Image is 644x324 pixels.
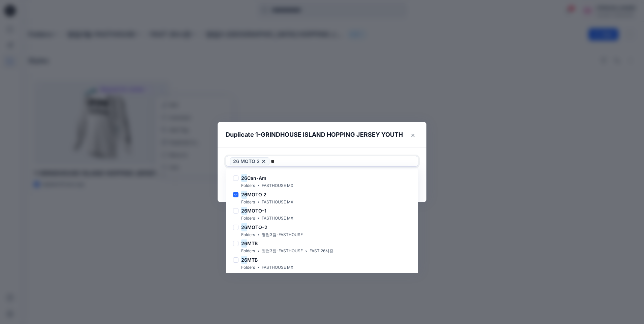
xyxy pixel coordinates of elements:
[262,215,293,222] p: FASTHOUSE MX
[241,239,247,248] mark: 26
[247,257,258,263] span: MTB
[233,157,260,165] span: 26 MOTO 2
[262,182,293,189] p: FASTHOUSE MX
[262,231,303,238] p: 영업3팀-FASTHOUSE
[226,130,403,139] p: Duplicate 1-GRINDHOUSE ISLAND HOPPING JERSEY YOUTH
[241,173,247,183] mark: 26
[247,224,267,230] span: MOTO-2
[310,248,333,255] p: FAST 26시즌
[262,264,293,271] p: FASTHOUSE MX
[241,199,255,206] p: Folders
[241,206,247,215] mark: 26
[241,223,247,232] mark: 26
[262,199,293,206] p: FASTHOUSE MX
[241,182,255,189] p: Folders
[247,192,266,197] span: MOTO 2
[262,248,303,255] p: 영업3팀-FASTHOUSE
[241,190,247,199] mark: 26
[241,215,255,222] p: Folders
[241,248,255,255] p: Folders
[247,240,258,246] span: MTB
[241,231,255,238] p: Folders
[247,208,266,214] span: MOTO-1
[241,255,247,264] mark: 26
[247,175,266,181] span: Can-Am
[408,130,418,141] button: Close
[241,264,255,271] p: Folders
